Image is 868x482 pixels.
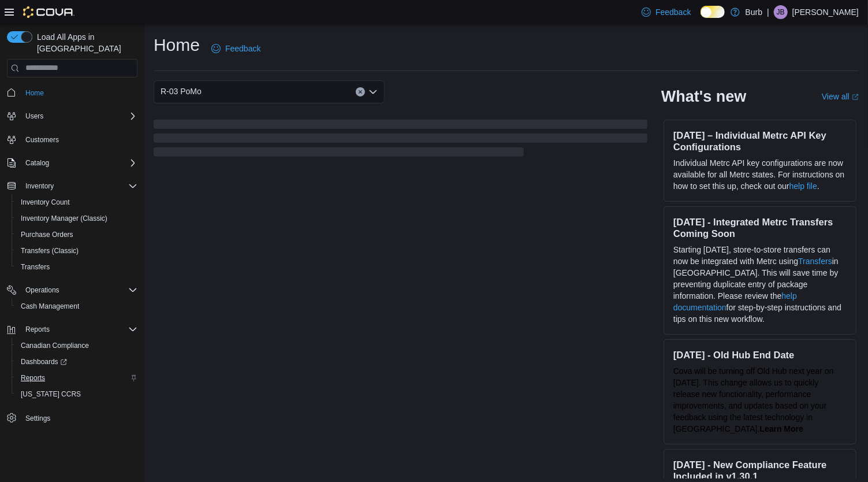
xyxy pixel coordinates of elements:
strong: Learn More [760,424,803,433]
button: Reports [12,370,142,386]
a: Inventory Manager (Classic) [16,212,112,225]
button: Reports [2,321,142,338]
svg: External link [852,94,859,101]
p: | [767,5,769,19]
span: Purchase Orders [21,230,73,239]
a: Feedback [207,37,265,60]
a: Reports [16,371,50,385]
a: Settings [21,411,55,425]
span: Transfers [16,260,137,274]
h3: [DATE] - Old Hub End Date [673,349,847,361]
span: JB [777,5,785,19]
span: Transfers [21,262,50,272]
span: Inventory Count [21,198,70,207]
span: Inventory Count [16,195,137,209]
span: Canadian Compliance [16,339,137,353]
p: Burb [746,5,763,19]
img: Cova [23,6,74,18]
span: Cova will be turning off Old Hub next year on [DATE]. This change allows us to quickly release ne... [673,366,834,433]
a: Transfers (Classic) [16,244,83,258]
a: Cash Management [16,299,84,313]
a: [US_STATE] CCRS [16,387,85,401]
span: Transfers (Classic) [21,246,79,255]
button: Settings [2,409,142,426]
span: Reports [25,325,50,334]
span: Reports [21,322,137,336]
a: Transfers [798,257,832,266]
span: R-03 PoMo [161,84,202,98]
span: Customers [21,132,137,147]
button: Operations [2,282,142,298]
span: [US_STATE] CCRS [21,390,81,399]
button: Users [2,108,142,124]
button: Inventory Manager (Classic) [12,210,142,227]
span: Transfers (Classic) [16,244,137,258]
span: Purchase Orders [16,228,137,242]
input: Dark Mode [701,6,725,18]
a: Dashboards [16,355,72,369]
button: [US_STATE] CCRS [12,386,142,402]
span: Load All Apps in [GEOGRAPHIC_DATA] [32,31,137,54]
nav: Complex example [7,80,137,457]
button: Transfers [12,259,142,275]
a: help file [789,181,817,191]
span: Home [21,86,137,100]
span: Catalog [21,156,137,170]
span: Settings [21,410,137,425]
span: Inventory [21,179,137,193]
a: Transfers [16,260,54,274]
span: Settings [25,414,50,423]
button: Inventory Count [12,194,142,210]
span: Operations [21,283,137,297]
button: Customers [2,131,142,148]
button: Inventory [2,178,142,194]
span: Canadian Compliance [21,341,89,350]
span: Operations [25,286,59,295]
a: Inventory Count [16,195,74,209]
span: Cash Management [16,299,137,313]
a: Customers [21,133,64,147]
button: Cash Management [12,298,142,314]
span: Dashboards [21,357,67,366]
a: Canadian Compliance [16,339,94,353]
button: Purchase Orders [12,227,142,243]
button: Open list of options [368,87,378,97]
h3: [DATE] – Individual Metrc API Key Configurations [673,129,847,153]
span: Inventory [25,181,54,191]
button: Clear input [356,87,365,97]
a: help documentation [673,291,797,312]
a: Home [21,86,49,100]
span: Inventory Manager (Classic) [16,212,137,225]
p: Starting [DATE], store-to-store transfers can now be integrated with Metrc using in [GEOGRAPHIC_D... [673,244,847,325]
h3: [DATE] - New Compliance Feature Included in v1.30.1 [673,459,847,482]
span: Home [25,88,44,98]
button: Canadian Compliance [12,338,142,354]
p: [PERSON_NAME] [792,5,859,19]
button: Home [2,84,142,101]
span: Catalog [25,158,49,168]
a: View allExternal link [822,92,859,101]
span: Feedback [655,6,691,18]
button: Catalog [2,155,142,171]
span: Users [25,112,43,121]
span: Dashboards [16,355,137,369]
span: Feedback [225,43,260,54]
p: Individual Metrc API key configurations are now available for all Metrc states. For instructions ... [673,157,847,192]
button: Inventory [21,179,58,193]
h2: What's new [661,87,746,106]
span: Cash Management [21,302,79,311]
button: Reports [21,322,54,336]
button: Catalog [21,156,54,170]
span: Washington CCRS [16,387,137,401]
span: Users [21,109,137,123]
button: Transfers (Classic) [12,243,142,259]
h1: Home [154,34,200,57]
span: Reports [16,371,137,385]
h3: [DATE] - Integrated Metrc Transfers Coming Soon [673,216,847,239]
span: Loading [154,122,647,159]
a: Feedback [637,1,695,24]
button: Users [21,109,48,123]
div: Jared Bingham [774,5,788,19]
a: Dashboards [12,354,142,370]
